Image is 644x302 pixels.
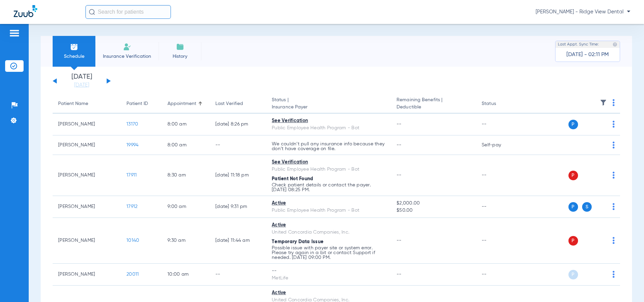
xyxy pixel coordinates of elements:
td: [PERSON_NAME] [53,114,121,135]
img: Schedule [70,43,78,51]
span: -- [397,272,402,277]
td: Self-pay [476,135,522,155]
span: History [164,53,196,60]
span: 17911 [126,173,137,178]
li: [DATE] [61,74,102,89]
img: group-dot-blue.svg [613,172,615,179]
div: Patient Name [58,100,88,107]
td: -- [476,155,522,196]
iframe: Chat Widget [610,269,644,302]
span: $2,000.00 [397,200,471,207]
div: See Verification [272,159,386,166]
p: Possible issue with payer site or system error. Please try again in a bit or contact Support if n... [272,246,386,260]
span: Temporary Data Issue [272,239,323,244]
span: 13170 [126,122,138,127]
div: Last Verified [215,100,261,107]
img: group-dot-blue.svg [613,237,615,244]
img: group-dot-blue.svg [613,203,615,210]
td: 9:00 AM [162,196,210,218]
td: [DATE] 11:18 PM [210,155,266,196]
td: 9:30 AM [162,218,210,264]
div: Public Employee Health Program - Bot [272,166,386,173]
div: United Concordia Companies, Inc. [272,229,386,236]
div: Appointment [167,100,204,107]
span: Last Appt. Sync Time: [558,41,599,48]
span: S [582,202,592,212]
div: Last Verified [215,100,243,107]
div: Patient ID [126,100,148,107]
div: Public Employee Health Program - Bot [272,207,386,214]
td: [PERSON_NAME] [53,155,121,196]
td: [PERSON_NAME] [53,196,121,218]
span: $50.00 [397,207,471,214]
th: Remaining Benefits | [391,94,476,114]
td: -- [476,218,522,264]
span: 20011 [126,272,139,277]
div: -- [272,267,386,275]
td: 8:00 AM [162,135,210,155]
div: Patient Name [58,100,116,107]
span: 10140 [126,238,139,243]
span: -- [397,143,402,147]
td: 10:00 AM [162,264,210,286]
input: Search for patients [85,5,171,19]
td: [PERSON_NAME] [53,135,121,155]
div: Active [272,222,386,229]
div: See Verification [272,117,386,124]
span: 19994 [126,143,138,147]
span: Deductible [397,104,471,111]
span: [DATE] - 02:11 PM [566,51,609,58]
span: Insurance Verification [100,53,153,60]
span: -- [397,238,402,243]
span: P [568,270,578,279]
span: Schedule [58,53,90,60]
a: [DATE] [61,82,102,89]
span: P [568,236,578,246]
span: Patient Not Found [272,176,313,181]
img: last sync help info [613,42,617,47]
td: -- [210,135,266,155]
img: History [176,43,184,51]
th: Status [476,94,522,114]
div: Patient ID [126,100,157,107]
span: Insurance Payer [272,104,386,111]
span: [PERSON_NAME] - Ridge View Dental [536,9,630,15]
p: Check patient details or contact the payer. [DATE] 08:25 PM. [272,183,386,192]
img: hamburger-icon [9,29,20,37]
th: Status | [266,94,391,114]
td: [PERSON_NAME] [53,218,121,264]
img: group-dot-blue.svg [613,142,615,148]
div: Active [272,289,386,297]
td: [DATE] 9:31 PM [210,196,266,218]
div: MetLife [272,275,386,282]
span: P [568,171,578,180]
img: Manual Insurance Verification [123,43,131,51]
td: 8:00 AM [162,114,210,135]
td: -- [476,114,522,135]
span: -- [397,122,402,127]
td: 8:30 AM [162,155,210,196]
td: [PERSON_NAME] [53,264,121,286]
span: P [568,202,578,212]
img: Zuub Logo [14,5,37,17]
span: 17912 [126,204,137,209]
td: -- [476,264,522,286]
td: [DATE] 11:44 AM [210,218,266,264]
img: group-dot-blue.svg [613,99,615,106]
img: group-dot-blue.svg [613,121,615,128]
div: Appointment [167,100,196,107]
span: -- [397,173,402,178]
td: -- [210,264,266,286]
img: filter.svg [600,99,607,106]
img: Search Icon [89,9,95,15]
div: Active [272,200,386,207]
td: [DATE] 8:26 PM [210,114,266,135]
span: P [568,120,578,129]
td: -- [476,196,522,218]
div: Public Employee Health Program - Bot [272,124,386,132]
p: We couldn’t pull any insurance info because they don’t have coverage on file. [272,142,386,151]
